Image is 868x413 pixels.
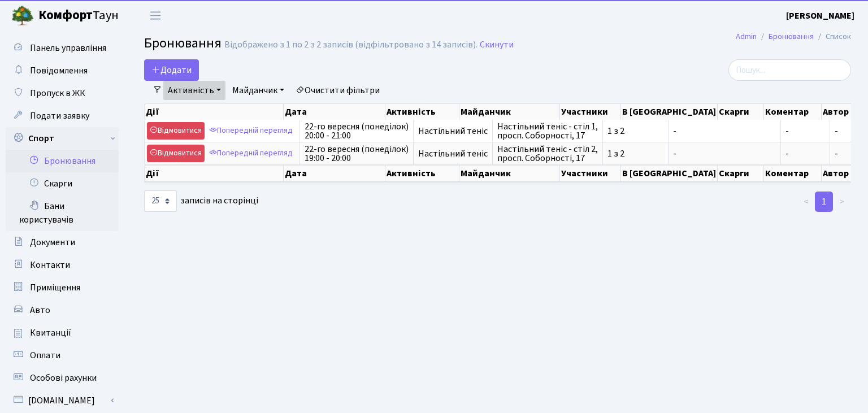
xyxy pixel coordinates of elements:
[30,110,89,122] span: Подати заявку
[6,321,119,344] a: Квитанції
[30,259,70,271] span: Контакти
[385,165,459,182] th: Активність
[284,165,385,182] th: Дата
[30,349,60,362] span: Оплати
[147,145,205,162] a: Відмовитися
[6,59,119,82] a: Повідомлення
[141,6,170,25] button: Переключити навігацію
[814,31,851,43] li: Список
[206,145,296,162] a: Попередній перегляд
[30,87,85,99] span: Пропуск в ЖК
[6,127,119,150] a: Спорт
[6,389,119,412] a: [DOMAIN_NAME]
[144,59,199,81] button: Додати
[206,122,296,140] a: Попередній перегляд
[786,9,854,23] a: [PERSON_NAME]
[719,25,868,49] nav: breadcrumb
[418,127,488,136] span: Настільний теніс
[673,127,776,136] span: -
[815,192,833,212] a: 1
[6,82,119,105] a: Пропуск в ЖК
[30,64,88,77] span: Повідомлення
[736,31,757,42] a: Admin
[835,125,838,137] span: -
[144,33,222,53] span: Бронювання
[284,104,385,120] th: Дата
[6,172,119,195] a: Скарги
[728,59,851,81] input: Пошук...
[30,327,71,339] span: Квитанції
[30,42,106,54] span: Панель управління
[6,254,119,276] a: Контакти
[764,104,822,120] th: Коментар
[6,231,119,254] a: Документи
[385,104,459,120] th: Активність
[38,6,93,24] b: Комфорт
[147,122,205,140] a: Відмовитися
[785,127,825,136] span: -
[291,81,384,100] a: Очистити фільтри
[30,236,75,249] span: Документи
[480,40,514,50] a: Скинути
[764,165,822,182] th: Коментар
[163,81,225,100] a: Активність
[6,276,119,299] a: Приміщення
[6,37,119,59] a: Панель управління
[497,122,598,140] span: Настільний теніс - стіл 1, просп. Соборності, 17
[6,105,119,127] a: Подати заявку
[305,122,409,140] span: 22-го вересня (понеділок) 20:00 - 21:00
[144,190,177,212] select: записів на сторінці
[769,31,814,42] a: Бронювання
[6,299,119,321] a: Авто
[144,190,258,212] label: записів на сторінці
[718,165,764,182] th: Скарги
[145,165,284,182] th: Дії
[11,5,34,27] img: logo.png
[673,149,776,158] span: -
[418,149,488,158] span: Настільний теніс
[30,304,50,316] span: Авто
[459,104,560,120] th: Майданчик
[6,195,119,231] a: Бани користувачів
[228,81,289,100] a: Майданчик
[38,6,119,25] span: Таун
[785,149,825,158] span: -
[145,104,284,120] th: Дії
[621,104,718,120] th: В [GEOGRAPHIC_DATA]
[224,40,478,50] div: Відображено з 1 по 2 з 2 записів (відфільтровано з 14 записів).
[6,344,119,367] a: Оплати
[30,281,80,294] span: Приміщення
[6,150,119,172] a: Бронювання
[835,147,838,160] span: -
[718,104,764,120] th: Скарги
[560,104,621,120] th: Участники
[621,165,718,182] th: В [GEOGRAPHIC_DATA]
[30,372,97,384] span: Особові рахунки
[560,165,621,182] th: Участники
[497,145,598,163] span: Настільний теніс - стіл 2, просп. Соборності, 17
[6,367,119,389] a: Особові рахунки
[607,127,663,136] span: 1 з 2
[305,145,409,163] span: 22-го вересня (понеділок) 19:00 - 20:00
[459,165,560,182] th: Майданчик
[607,149,663,158] span: 1 з 2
